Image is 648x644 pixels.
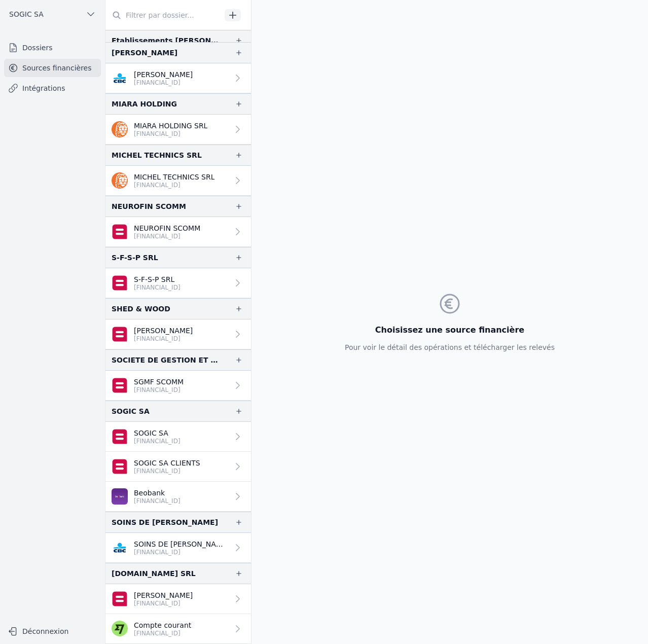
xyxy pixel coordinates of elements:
[134,232,200,240] p: [FINANCIAL_ID]
[4,623,101,639] button: Déconnexion
[345,342,555,352] p: Pour voir le détail des opérations et télécharger les relevés
[112,149,202,161] div: MICHEL TECHNICS SRL
[134,223,200,233] p: NEUROFIN SCOMM
[134,69,193,80] p: [PERSON_NAME]
[105,422,251,452] a: SOGIC SA [FINANCIAL_ID]
[134,386,184,394] p: [FINANCIAL_ID]
[105,217,251,247] a: NEUROFIN SCOMM [FINANCIAL_ID]
[112,540,128,556] img: CBC_CREGBEBB.png
[134,121,207,131] p: MIARA HOLDING SRL
[112,377,128,393] img: belfius-1.png
[134,130,207,138] p: [FINANCIAL_ID]
[105,166,251,196] a: MICHEL TECHNICS SRL [FINANCIAL_ID]
[134,79,193,87] p: [FINANCIAL_ID]
[112,200,186,212] div: NEUROFIN SCOMM
[134,274,181,284] p: S-F-S-P SRL
[112,47,177,59] div: [PERSON_NAME]
[105,614,251,644] a: Compte courant [FINANCIAL_ID]
[112,98,177,110] div: MIARA HOLDING
[134,590,193,600] p: [PERSON_NAME]
[112,224,128,240] img: belfius-1.png
[105,319,251,349] a: [PERSON_NAME] [FINANCIAL_ID]
[105,63,251,93] a: [PERSON_NAME] [FINANCIAL_ID]
[105,115,251,145] a: MIARA HOLDING SRL [FINANCIAL_ID]
[134,377,184,387] p: SGMF SCOMM
[112,488,128,505] img: BEOBANK_CTBKBEBX.png
[4,79,101,97] a: Intégrations
[112,252,158,264] div: S-F-S-P SRL
[112,275,128,291] img: belfius-1.png
[112,428,128,445] img: belfius-1.png
[112,621,128,637] img: wise.png
[105,482,251,512] a: Beobank [FINANCIAL_ID]
[134,326,193,336] p: [PERSON_NAME]
[134,497,181,505] p: [FINANCIAL_ID]
[112,405,150,417] div: SOGIC SA
[112,516,218,528] div: SOINS DE [PERSON_NAME]
[112,172,128,189] img: ing.png
[105,371,251,401] a: SGMF SCOMM [FINANCIAL_ID]
[134,599,193,607] p: [FINANCIAL_ID]
[105,452,251,482] a: SOGIC SA CLIENTS [FINANCIAL_ID]
[4,59,101,77] a: Sources financières
[134,437,181,445] p: [FINANCIAL_ID]
[134,629,191,637] p: [FINANCIAL_ID]
[105,533,251,563] a: SOINS DE [PERSON_NAME] SRL [FINANCIAL_ID]
[112,34,219,47] div: Etablissements [PERSON_NAME] et fils [PERSON_NAME]
[134,335,193,343] p: [FINANCIAL_ID]
[134,181,214,189] p: [FINANCIAL_ID]
[4,6,101,22] button: SOGIC SA
[112,567,196,580] div: [DOMAIN_NAME] SRL
[4,39,101,57] a: Dossiers
[105,6,221,24] input: Filtrer par dossier...
[112,458,128,475] img: belfius-1.png
[112,591,128,607] img: belfius-1.png
[105,584,251,614] a: [PERSON_NAME] [FINANCIAL_ID]
[134,428,181,438] p: SOGIC SA
[345,324,555,336] h3: Choisissez une source financière
[112,70,128,86] img: CBC_CREGBEBB.png
[134,548,229,556] p: [FINANCIAL_ID]
[134,283,181,292] p: [FINANCIAL_ID]
[134,467,200,475] p: [FINANCIAL_ID]
[105,268,251,298] a: S-F-S-P SRL [FINANCIAL_ID]
[112,326,128,342] img: belfius-1.png
[9,9,44,19] span: SOGIC SA
[134,488,181,498] p: Beobank
[134,539,229,549] p: SOINS DE [PERSON_NAME] SRL
[134,620,191,630] p: Compte courant
[134,172,214,182] p: MICHEL TECHNICS SRL
[112,303,170,315] div: SHED & WOOD
[112,121,128,137] img: ing.png
[112,354,219,366] div: SOCIETE DE GESTION ET DE MOYENS POUR FIDUCIAIRES SCS
[134,458,200,468] p: SOGIC SA CLIENTS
